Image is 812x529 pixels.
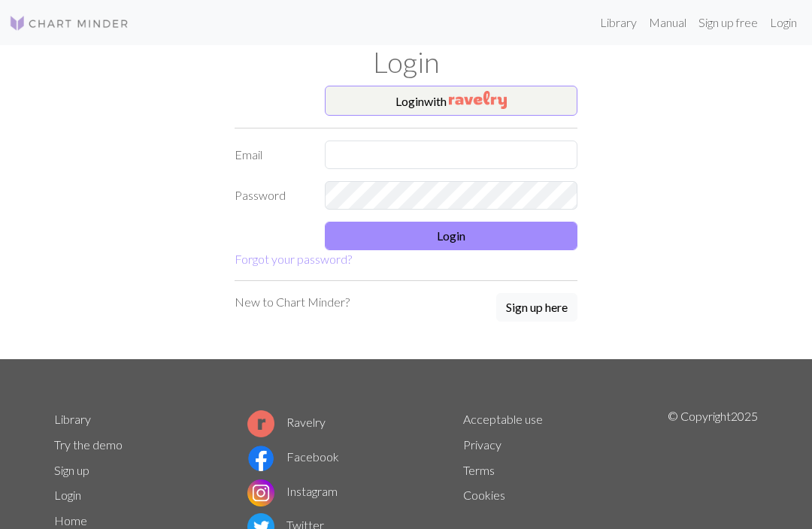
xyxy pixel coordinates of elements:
a: Login [54,488,81,502]
a: Try the demo [54,437,123,452]
a: Instagram [247,484,338,498]
a: Sign up [54,463,89,477]
a: Sign up free [692,8,764,38]
a: Home [54,513,87,527]
a: Acceptable use [463,412,543,426]
a: Library [594,8,643,38]
a: Manual [643,8,692,38]
p: New to Chart Minder? [235,293,350,311]
img: Ravelry [449,91,507,109]
a: Login [764,8,803,38]
h1: Login [45,45,767,80]
a: Library [54,412,91,426]
button: Loginwith [325,86,577,116]
button: Sign up here [496,293,577,322]
a: Cookies [463,488,505,502]
img: Instagram logo [247,479,274,506]
a: Facebook [247,449,339,464]
a: Ravelry [247,415,326,429]
a: Privacy [463,437,501,452]
img: Ravelry logo [247,410,274,437]
label: Email [226,141,316,169]
img: Logo [9,14,129,32]
button: Login [325,222,577,250]
a: Terms [463,463,495,477]
a: Sign up here [496,293,577,323]
img: Facebook logo [247,445,274,472]
a: Forgot your password? [235,252,352,266]
label: Password [226,181,316,210]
